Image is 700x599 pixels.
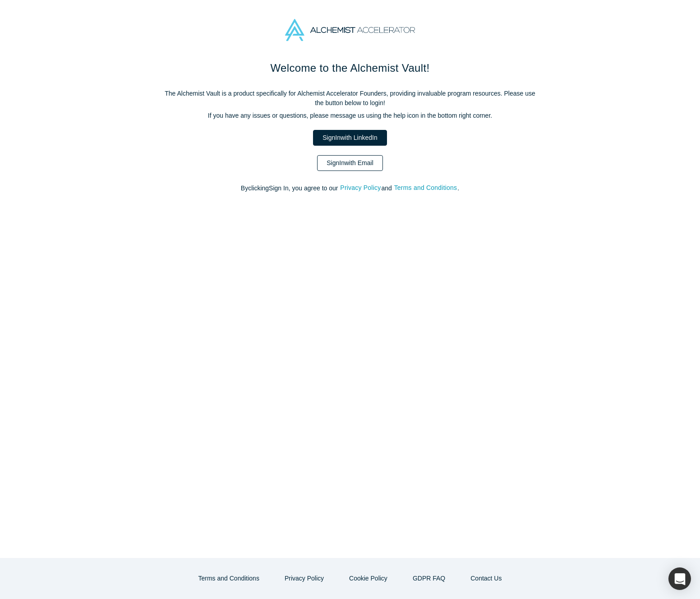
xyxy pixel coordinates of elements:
[161,111,539,120] p: If you have any issues or questions, please message us using the help icon in the bottom right co...
[461,571,511,586] button: Contact Us
[189,571,269,586] button: Terms and Conditions
[161,60,539,76] h1: Welcome to the Alchemist Vault!
[275,571,333,586] button: Privacy Policy
[161,89,539,108] p: The Alchemist Vault is a product specifically for Alchemist Accelerator Founders, providing inval...
[394,183,458,193] button: Terms and Conditions
[340,183,381,193] button: Privacy Policy
[313,130,387,146] a: SignInwith LinkedIn
[285,19,415,41] img: Alchemist Accelerator Logo
[161,184,539,193] p: By clicking Sign In , you agree to our and .
[340,571,397,586] button: Cookie Policy
[403,571,455,586] a: GDPR FAQ
[317,155,383,171] a: SignInwith Email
